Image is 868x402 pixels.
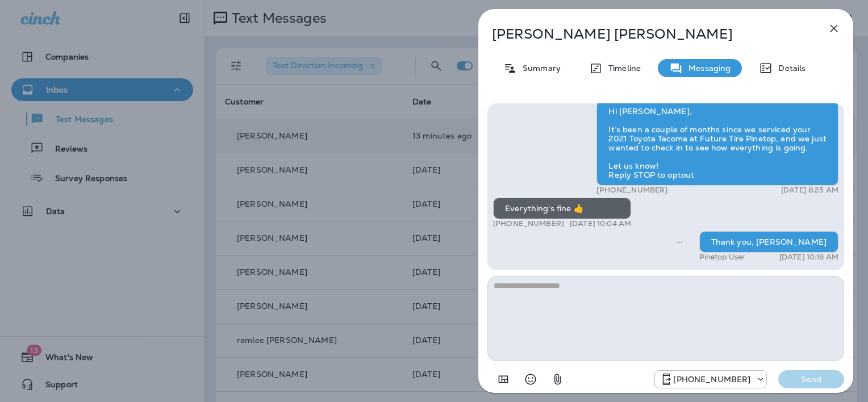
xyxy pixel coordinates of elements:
span: Sent [677,236,682,246]
p: [DATE] 8:25 AM [781,186,838,195]
p: Timeline [603,64,641,73]
p: [PHONE_NUMBER] [673,375,750,384]
div: Everything's fine 👍 [493,198,631,219]
p: Messaging [683,64,731,73]
p: Summary [517,64,561,73]
p: Pinetop User [699,253,745,262]
div: +1 (928) 232-1970 [655,372,766,386]
p: [PERSON_NAME] [PERSON_NAME] [492,26,802,42]
p: [PHONE_NUMBER] [493,219,564,228]
p: [PHONE_NUMBER] [596,186,667,195]
div: Hi [PERSON_NAME], It’s been a couple of months since we serviced your 2021 Toyota Tacoma at Futur... [596,101,838,186]
p: [DATE] 10:04 AM [570,219,631,228]
p: Details [773,64,806,73]
button: Add in a premade template [492,368,515,391]
p: [DATE] 10:18 AM [779,253,838,262]
button: Select an emoji [519,368,542,391]
div: Thank you, [PERSON_NAME] [699,231,838,253]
